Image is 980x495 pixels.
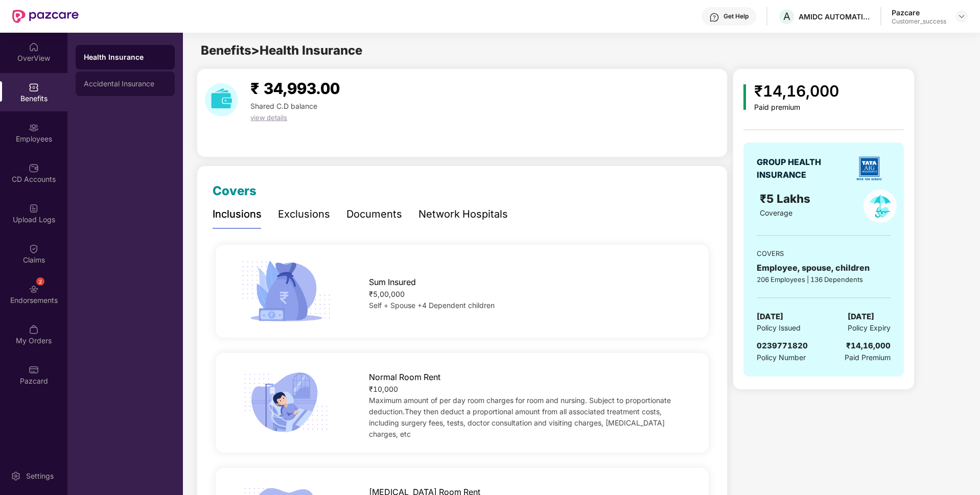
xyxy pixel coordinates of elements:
div: COVERS [757,248,891,258]
span: 0239771820 [757,341,808,350]
img: icon [743,84,746,110]
img: svg+xml;base64,PHN2ZyBpZD0iVXBsb2FkX0xvZ3MiIGRhdGEtbmFtZT0iVXBsb2FkIExvZ3MiIHhtbG5zPSJodHRwOi8vd3... [29,203,39,214]
span: [DATE] [848,311,874,323]
div: Documents [346,206,402,222]
img: download [205,83,238,116]
img: svg+xml;base64,PHN2ZyBpZD0iSG9tZSIgeG1sbnM9Imh0dHA6Ly93d3cudzMub3JnLzIwMDAvc3ZnIiB3aWR0aD0iMjAiIG... [29,42,39,52]
img: icon [238,369,334,436]
img: icon [238,257,334,325]
span: view details [250,113,287,122]
span: ₹5 Lakhs [760,192,813,205]
div: Settings [23,471,57,481]
img: svg+xml;base64,PHN2ZyBpZD0iQ2xhaW0iIHhtbG5zPSJodHRwOi8vd3d3LnczLm9yZy8yMDAwL3N2ZyIgd2lkdGg9IjIwIi... [29,244,39,254]
div: ₹10,000 [369,384,687,395]
div: 2 [36,277,44,286]
div: Get Help [724,12,749,20]
span: Benefits > Health Insurance [201,43,362,58]
span: Coverage [760,208,792,217]
span: Maximum amount of per day room charges for room and nursing. Subject to proportionate deduction.T... [369,396,671,438]
div: AMIDC AUTOMATION TECHNOLOGIES PRIVATE LIMITED [799,12,870,21]
img: svg+xml;base64,PHN2ZyBpZD0iRHJvcGRvd24tMzJ4MzIiIHhtbG5zPSJodHRwOi8vd3d3LnczLm9yZy8yMDAwL3N2ZyIgd2... [958,12,966,20]
img: svg+xml;base64,PHN2ZyBpZD0iTXlfT3JkZXJzIiBkYXRhLW5hbWU9Ik15IE9yZGVycyIgeG1sbnM9Imh0dHA6Ly93d3cudz... [29,324,39,335]
div: Accidental Insurance [84,80,167,88]
span: Policy Issued [757,322,801,334]
span: Normal Room Rent [369,371,440,384]
span: Shared C.D balance [250,102,317,110]
span: Sum Insured [369,276,416,289]
div: Health Insurance [84,52,167,62]
img: svg+xml;base64,PHN2ZyBpZD0iQ0RfQWNjb3VudHMiIGRhdGEtbmFtZT0iQ0QgQWNjb3VudHMiIHhtbG5zPSJodHRwOi8vd3... [29,163,39,173]
div: ₹5,00,000 [369,289,687,300]
img: svg+xml;base64,PHN2ZyBpZD0iRW1wbG95ZWVzIiB4bWxucz0iaHR0cDovL3d3dy53My5vcmcvMjAwMC9zdmciIHdpZHRoPS... [29,123,39,133]
span: Self + Spouse +4 Dependent children [369,301,495,310]
img: insurerLogo [851,151,887,186]
span: Covers [213,183,256,198]
div: Customer_success [892,17,946,26]
img: svg+xml;base64,PHN2ZyBpZD0iRW5kb3JzZW1lbnRzIiB4bWxucz0iaHR0cDovL3d3dy53My5vcmcvMjAwMC9zdmciIHdpZH... [29,284,39,294]
span: Policy Expiry [848,322,891,334]
img: policyIcon [864,190,897,223]
div: Pazcare [892,8,946,17]
div: Exclusions [278,206,330,222]
div: GROUP HEALTH INSURANCE [757,156,846,181]
div: Inclusions [213,206,262,222]
span: Paid Premium [845,352,891,363]
img: New Pazcare Logo [12,10,79,23]
img: svg+xml;base64,PHN2ZyBpZD0iU2V0dGluZy0yMHgyMCIgeG1sbnM9Imh0dHA6Ly93d3cudzMub3JnLzIwMDAvc3ZnIiB3aW... [11,471,21,481]
span: [DATE] [757,311,783,323]
img: svg+xml;base64,PHN2ZyBpZD0iQmVuZWZpdHMiIHhtbG5zPSJodHRwOi8vd3d3LnczLm9yZy8yMDAwL3N2ZyIgd2lkdGg9Ij... [29,82,39,92]
img: svg+xml;base64,PHN2ZyBpZD0iSGVscC0zMngzMiIgeG1sbnM9Imh0dHA6Ly93d3cudzMub3JnLzIwMDAvc3ZnIiB3aWR0aD... [709,12,719,22]
span: A [783,10,790,22]
div: Paid premium [754,103,839,112]
div: 206 Employees | 136 Dependents [757,274,891,285]
div: Employee, spouse, children [757,262,891,274]
img: svg+xml;base64,PHN2ZyBpZD0iUGF6Y2FyZCIgeG1sbnM9Imh0dHA6Ly93d3cudzMub3JnLzIwMDAvc3ZnIiB3aWR0aD0iMj... [29,365,39,375]
span: ₹ 34,993.00 [250,79,340,98]
div: Network Hospitals [418,206,508,222]
div: ₹14,16,000 [846,340,891,352]
span: Policy Number [757,353,806,362]
div: ₹14,16,000 [754,79,839,103]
